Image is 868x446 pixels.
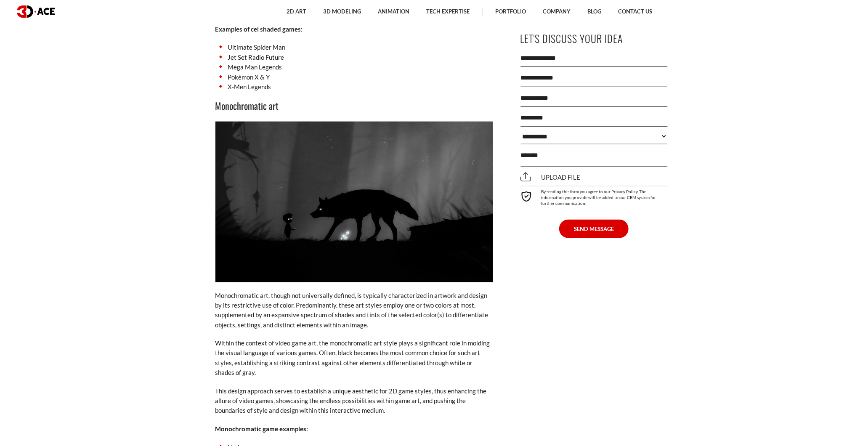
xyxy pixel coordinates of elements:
[215,386,493,416] p: This design approach serves to establish a unique aesthetic for 2D game styles, thus enhancing th...
[17,5,55,18] img: logo dark
[215,82,493,92] li: X-Men Legends
[215,338,493,378] p: Within the context of video game art, the monochromatic art style plays a significant role in mol...
[215,98,493,113] h3: Monochromatic art
[215,62,493,72] li: Mega Man Legends
[215,291,493,330] p: Monochromatic art, though not universally defined, is typically characterized in artwork and desi...
[215,25,303,33] strong: Examples of cel shaded games:
[215,72,493,82] li: Pokémon X & Y
[520,173,581,181] span: Upload file
[215,122,493,282] img: Monochromatic art
[215,42,493,52] li: Ultimate Spider Man
[215,425,308,433] strong: Monochromatic game examples:
[520,29,668,48] p: Let's Discuss Your Idea
[520,186,668,206] div: By sending this form you agree to our Privacy Policy. The information you provide will be added t...
[215,53,493,62] li: Jet Set Radio Future
[559,220,629,238] button: SEND MESSAGE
